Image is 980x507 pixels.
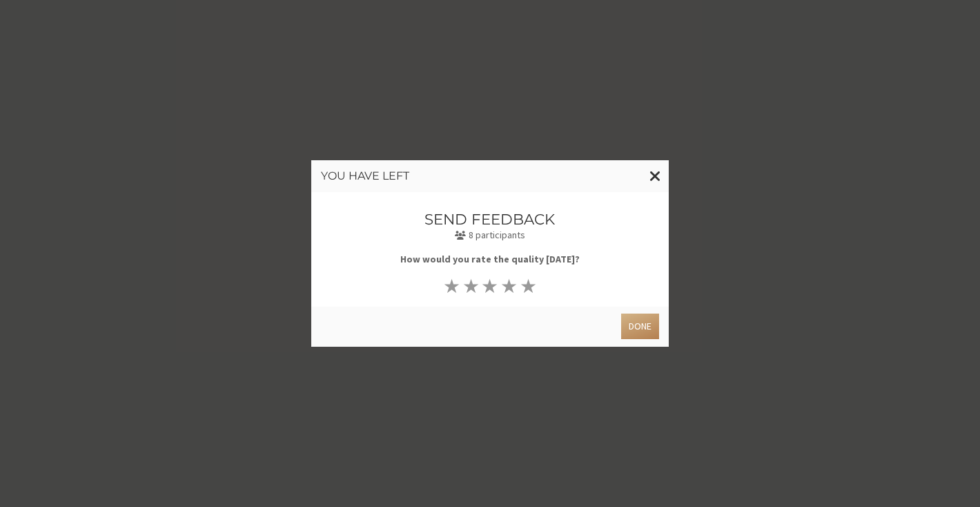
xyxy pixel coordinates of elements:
button: ★ [461,276,480,296]
p: 8 participants [358,228,623,242]
b: How would you rate the quality [DATE]? [400,253,580,265]
button: ★ [442,276,462,296]
button: Done [621,314,659,339]
h3: You have left [321,170,659,182]
button: ★ [519,276,538,296]
button: ★ [500,276,519,296]
button: ★ [480,276,500,296]
button: Close modal [642,160,669,192]
h3: Send feedback [358,211,623,227]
